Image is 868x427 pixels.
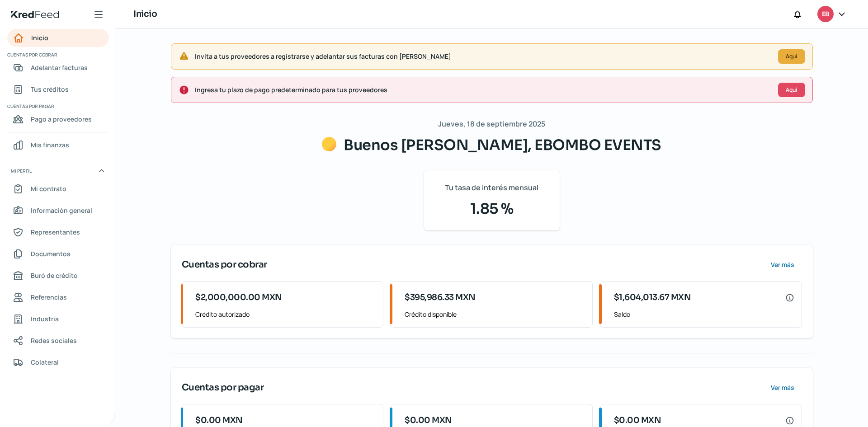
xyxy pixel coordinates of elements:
[778,49,805,64] button: Aquí
[31,357,59,368] span: Colateral
[405,309,585,320] span: Crédito disponible
[7,353,109,371] a: Colateral
[31,335,77,346] span: Redes sociales
[778,83,805,97] button: Aquí
[195,84,771,95] span: Ingresa tu plazo de pago predeterminado para tus proveedores
[7,202,109,220] a: Información general
[7,51,108,59] span: Cuentas por cobrar
[31,84,69,95] span: Tus créditos
[764,379,802,397] button: Ver más
[31,291,67,303] span: Referencias
[445,181,538,194] span: Tu tasa de interés mensual
[7,245,109,263] a: Documentos
[344,136,661,154] span: Buenos [PERSON_NAME], EBOMBO EVENTS
[7,180,109,198] a: Mi contrato
[322,137,336,151] img: Saludos
[822,9,829,20] span: EB
[195,309,376,320] span: Crédito autorizado
[786,87,797,93] span: Aquí
[31,270,78,281] span: Buró de crédito
[435,198,549,220] span: 1.85 %
[7,310,109,328] a: Industria
[7,223,109,241] a: Representantes
[405,414,452,427] span: $0.00 MXN
[31,226,80,238] span: Representantes
[31,32,48,43] span: Inicio
[7,110,109,128] a: Pago a proveedores
[786,54,797,59] span: Aquí
[31,313,59,324] span: Industria
[31,113,92,125] span: Pago a proveedores
[764,256,802,274] button: Ver más
[7,332,109,350] a: Redes sociales
[195,414,243,427] span: $0.00 MXN
[31,183,66,194] span: Mi contrato
[405,291,476,304] span: $395,986.33 MXN
[614,309,794,320] span: Saldo
[7,59,109,77] a: Adelantar facturas
[133,8,157,21] h1: Inicio
[31,62,88,73] span: Adelantar facturas
[31,248,71,259] span: Documentos
[7,102,108,110] span: Cuentas por pagar
[438,117,545,131] span: Jueves, 18 de septiembre 2025
[7,80,109,99] a: Tus créditos
[31,139,69,150] span: Mis finanzas
[7,267,109,285] a: Buró de crédito
[614,414,661,427] span: $0.00 MXN
[771,385,794,391] span: Ver más
[182,381,264,394] span: Cuentas por pagar
[195,51,771,62] span: Invita a tus proveedores a registrarse y adelantar sus facturas con [PERSON_NAME]
[7,288,109,306] a: Referencias
[771,262,794,268] span: Ver más
[182,258,267,272] span: Cuentas por cobrar
[195,291,282,304] span: $2,000,000.00 MXN
[31,205,92,216] span: Información general
[7,29,109,47] a: Inicio
[614,291,691,304] span: $1,604,013.67 MXN
[7,136,109,154] a: Mis finanzas
[11,167,32,175] span: Mi perfil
